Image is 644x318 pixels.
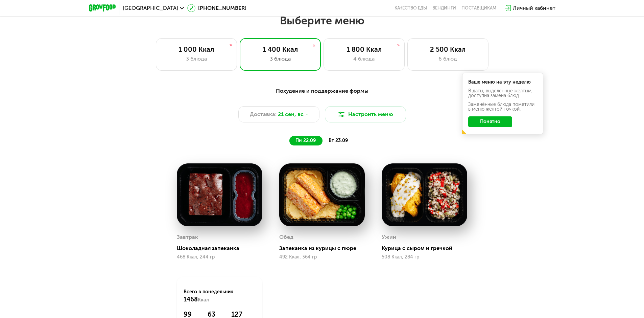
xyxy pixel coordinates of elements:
[184,289,256,303] div: Всего в понедельник
[468,116,512,127] button: Понятно
[395,5,427,11] a: Качество еды
[22,14,622,27] h2: Выберите меню
[382,254,467,260] div: 508 Ккал, 284 гр
[247,55,314,63] div: 3 блюда
[177,232,198,242] div: Завтрак
[278,110,304,118] span: 21 сен, вс
[329,138,348,143] span: вт 23.09
[325,106,406,122] button: Настроить меню
[279,254,365,260] div: 492 Ккал, 364 гр
[382,232,396,242] div: Ужин
[198,297,209,303] span: Ккал
[279,232,293,242] div: Обед
[331,45,398,53] div: 1 800 Ккал
[295,138,316,143] span: пн 22.09
[250,110,277,118] span: Доставка:
[177,245,268,252] div: Шоколадная запеканка
[414,45,481,53] div: 2 500 Ккал
[461,5,496,11] div: поставщикам
[432,5,456,11] a: Вендинги
[163,45,230,53] div: 1 000 Ккал
[414,55,481,63] div: 6 блюд
[468,80,537,85] div: Ваше меню на эту неделю
[123,5,178,11] span: [GEOGRAPHIC_DATA]
[187,4,246,12] a: [PHONE_NUMBER]
[468,89,537,98] div: В даты, выделенные желтым, доступна замена блюд.
[513,4,555,12] div: Личный кабинет
[163,55,230,63] div: 3 блюда
[184,296,198,303] span: 1468
[122,87,522,95] div: Похудение и поддержание формы
[331,55,398,63] div: 4 блюда
[468,102,537,112] div: Заменённые блюда пометили в меню жёлтой точкой.
[177,254,262,260] div: 468 Ккал, 244 гр
[247,45,314,53] div: 1 400 Ккал
[279,245,370,252] div: Запеканка из курицы с пюре
[382,245,473,252] div: Курица с сыром и гречкой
